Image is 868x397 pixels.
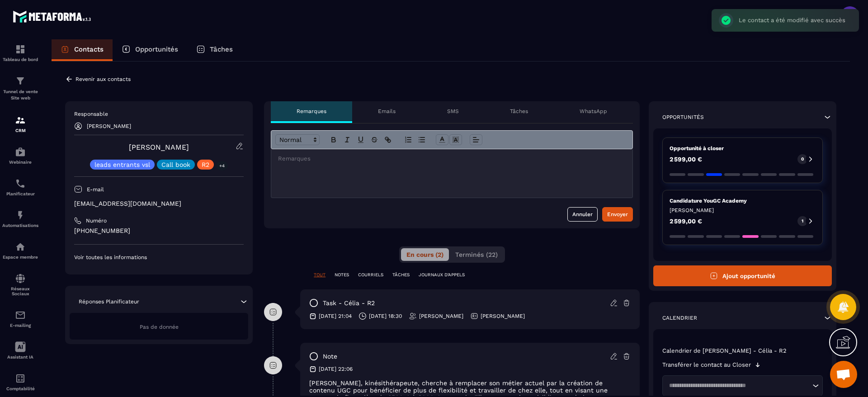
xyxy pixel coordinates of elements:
p: Opportunité à closer [670,145,816,152]
p: +4 [216,161,228,170]
button: Envoyer [602,207,633,222]
button: Annuler [567,207,598,222]
div: Envoyer [607,210,628,219]
p: task - Célia - R2 [323,299,375,307]
p: Réponses Planificateur [79,298,139,305]
p: SMS [447,108,459,115]
p: Webinaire [2,160,38,165]
button: Terminés (22) [450,248,503,261]
p: Emails [378,108,396,115]
a: automationsautomationsAutomatisations [2,203,38,235]
p: [DATE] 18:30 [369,312,402,320]
p: Comptabilité [2,386,38,391]
p: Calendrier de [PERSON_NAME] - Célia - R2 [662,347,823,354]
p: 0 [801,156,804,162]
img: formation [15,115,26,126]
p: [PERSON_NAME] [481,312,525,320]
p: note [323,352,337,361]
p: COURRIELS [358,272,383,278]
a: formationformationTunnel de vente Site web [2,69,38,108]
a: automationsautomationsEspace membre [2,235,38,266]
p: Opportunités [662,113,704,121]
a: social-networksocial-networkRéseaux Sociaux [2,266,38,303]
p: Numéro [86,217,107,224]
p: Tableau de bord [2,57,38,62]
p: Call book [161,161,190,168]
button: En cours (2) [401,248,449,261]
img: automations [15,210,26,221]
p: Tunnel de vente Site web [2,89,38,101]
p: Candidature YouGC Academy [670,197,816,204]
p: Calendrier [662,314,697,321]
p: Tâches [210,45,233,53]
button: Ajout opportunité [653,265,832,286]
a: formationformationTableau de bord [2,37,38,69]
a: emailemailE-mailing [2,303,38,335]
p: E-mailing [2,323,38,328]
img: scheduler [15,178,26,189]
a: Contacts [52,39,113,61]
p: TÂCHES [392,272,410,278]
p: 2 599,00 € [670,218,702,224]
p: Assistant IA [2,354,38,359]
p: Transférer le contact au Closer [662,361,751,369]
a: [PERSON_NAME] [129,143,189,151]
p: Voir toutes les informations [74,254,244,261]
img: logo [13,8,94,25]
p: R2 [202,161,209,168]
p: WhatsApp [580,108,607,115]
p: Opportunités [135,45,178,53]
p: Responsable [74,110,244,118]
p: TOUT [314,272,325,278]
p: Planificateur [2,191,38,196]
img: email [15,310,26,321]
div: Search for option [662,375,823,396]
p: Réseaux Sociaux [2,286,38,296]
p: JOURNAUX D'APPELS [419,272,465,278]
span: En cours (2) [406,251,443,258]
p: [DATE] 22:06 [319,365,353,373]
p: [EMAIL_ADDRESS][DOMAIN_NAME] [74,199,244,208]
span: Pas de donnée [140,324,179,330]
img: formation [15,76,26,86]
a: formationformationCRM [2,108,38,140]
img: accountant [15,373,26,384]
p: NOTES [335,272,349,278]
img: automations [15,147,26,157]
p: [DATE] 21:04 [319,312,352,320]
input: Search for option [666,381,810,390]
p: Espace membre [2,255,38,260]
p: leads entrants vsl [94,161,150,168]
p: Remarques [297,108,326,115]
img: formation [15,44,26,55]
a: Opportunités [113,39,187,61]
a: Assistant IA [2,335,38,366]
a: Tâches [187,39,242,61]
p: [PERSON_NAME] [670,207,816,214]
p: [PERSON_NAME] [87,123,131,129]
p: 2 599,00 € [670,156,702,162]
a: automationsautomationsWebinaire [2,140,38,171]
img: social-network [15,273,26,284]
p: Tâches [510,108,528,115]
p: Revenir aux contacts [75,76,131,82]
a: schedulerschedulerPlanificateur [2,171,38,203]
p: E-mail [87,186,104,193]
p: Contacts [74,45,104,53]
p: [PERSON_NAME] [419,312,463,320]
p: CRM [2,128,38,133]
span: Terminés (22) [455,251,498,258]
img: automations [15,241,26,252]
div: Ouvrir le chat [830,361,857,388]
p: Automatisations [2,223,38,228]
p: [PHONE_NUMBER] [74,227,244,235]
p: 1 [802,218,803,224]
